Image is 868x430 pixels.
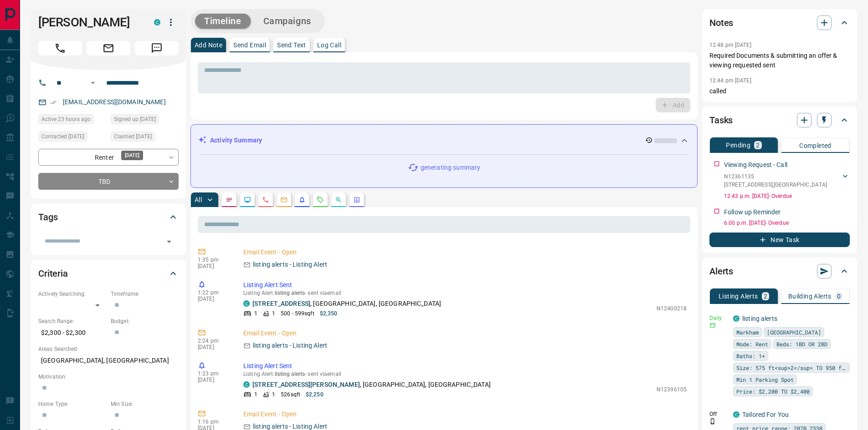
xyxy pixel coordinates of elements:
[726,142,750,148] p: Pending
[38,41,82,56] span: Call
[38,263,179,284] div: Criteria
[87,77,98,88] button: Open
[277,42,306,48] p: Send Text
[756,142,760,148] p: 2
[764,293,767,299] p: 2
[198,338,230,344] p: 2:24 pm
[254,390,257,399] p: 1
[709,51,850,70] p: Required Documents & submitting an offer & viewing requested sent
[195,14,251,29] button: Timeline
[736,339,768,349] span: Mode: Rent
[198,132,690,149] div: Activity Summary
[87,41,130,56] span: Email
[298,196,306,203] svg: Listing Alerts
[709,233,850,247] button: New Task
[243,300,250,307] div: condos.ca
[198,289,230,296] p: 1:22 pm
[243,361,687,371] p: Listing Alert Sent
[198,377,230,383] p: [DATE]
[252,299,441,309] p: , [GEOGRAPHIC_DATA], [GEOGRAPHIC_DATA]
[724,207,781,217] p: Follow up Reminder
[709,113,733,127] h2: Tasks
[198,344,230,350] p: [DATE]
[709,42,751,48] p: 12:48 pm [DATE]
[353,196,360,203] svg: Agent Actions
[709,418,716,425] svg: Push Notification Only
[281,390,300,399] p: 526 sqft
[233,42,266,48] p: Send Email
[135,41,179,56] span: Message
[272,390,275,399] p: 1
[252,381,360,388] a: [STREET_ADDRESS][PERSON_NAME]
[320,309,338,318] p: $2,350
[198,257,230,263] p: 1:35 pm
[709,12,850,34] div: Notes
[198,419,230,425] p: 1:16 pm
[724,219,850,227] p: 6:00 p.m. [DATE] - Overdue
[198,263,230,269] p: [DATE]
[111,317,179,325] p: Budget:
[733,411,740,418] div: condos.ca
[226,196,233,203] svg: Notes
[837,293,841,299] p: 0
[736,351,765,360] span: Baths: 1+
[799,142,832,149] p: Completed
[719,293,758,299] p: Listing Alerts
[657,385,687,394] p: N12396105
[281,309,314,318] p: 500 - 599 sqft
[243,290,687,296] p: Listing Alert : - sent via email
[41,115,91,124] span: Active 23 hours ago
[38,173,179,190] div: TBD
[38,114,106,127] div: Thu Sep 11 2025
[195,42,222,48] p: Add Note
[253,341,327,350] p: listing alerts - Listing Alert
[111,132,179,144] div: Mon Sep 08 2025
[244,196,251,203] svg: Lead Browsing Activity
[275,290,305,296] span: listing alerts
[724,172,827,181] p: N12361135
[742,411,789,418] a: Tailored For You
[111,290,179,298] p: Timeframe:
[317,196,324,203] svg: Requests
[280,196,288,203] svg: Emails
[776,339,827,349] span: Beds: 1BD OR 2BD
[724,171,850,191] div: N12361135[STREET_ADDRESS],[GEOGRAPHIC_DATA]
[252,380,491,390] p: , [GEOGRAPHIC_DATA], [GEOGRAPHIC_DATA]
[38,266,68,281] h2: Criteria
[38,132,106,144] div: Tue Sep 09 2025
[709,15,733,30] h2: Notes
[198,296,230,302] p: [DATE]
[41,132,84,141] span: Contacted [DATE]
[709,86,850,96] p: called
[38,325,106,340] p: $2,300 - $2,300
[733,315,740,322] div: condos.ca
[767,328,821,337] span: [GEOGRAPHIC_DATA]
[195,197,202,203] p: All
[253,260,327,269] p: listing alerts - Listing Alert
[709,322,716,329] svg: Email
[243,381,250,388] div: condos.ca
[38,206,179,228] div: Tags
[111,400,179,408] p: Min Size:
[114,132,152,141] span: Claimed [DATE]
[38,317,106,325] p: Search Range:
[50,99,56,106] svg: Email Verified
[724,160,787,170] p: Viewing Request - Call
[38,290,106,298] p: Actively Searching:
[38,373,179,381] p: Motivation:
[38,15,140,30] h1: [PERSON_NAME]
[736,387,810,396] span: Price: $2,200 TO $2,400
[114,115,156,124] span: Signed up [DATE]
[111,114,179,127] div: Mon Sep 08 2025
[709,109,850,131] div: Tasks
[657,304,687,313] p: N12400218
[275,371,305,377] span: listing alerts
[254,14,320,29] button: Campaigns
[709,260,850,282] div: Alerts
[335,196,342,203] svg: Opportunities
[243,248,687,257] p: Email Event - Open
[709,410,728,418] p: Off
[709,314,728,322] p: Daily
[262,196,269,203] svg: Calls
[317,42,341,48] p: Log Call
